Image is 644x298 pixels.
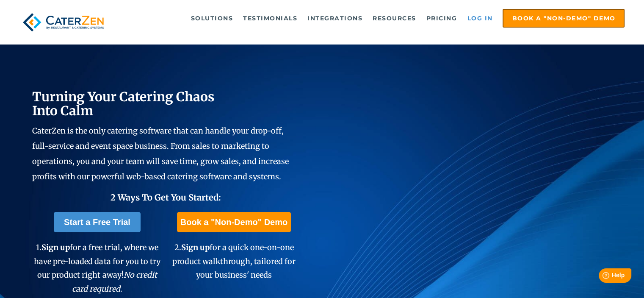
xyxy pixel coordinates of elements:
span: 2. for a quick one-on-one product walkthrough, tailored for your business' needs [172,242,296,280]
div: Navigation Menu [123,9,625,28]
a: Start a Free Trial [54,212,141,232]
a: Book a "Non-Demo" Demo [503,9,625,28]
a: Pricing [422,10,462,27]
span: CaterZen is the only catering software that can handle your drop-off, full-service and event spac... [32,126,289,181]
em: No credit card required. [72,270,157,293]
span: Turning Your Catering Chaos Into Calm [32,89,215,119]
a: Testimonials [239,10,301,27]
a: Resources [368,10,420,27]
span: Sign up [181,242,209,252]
span: Sign up [41,242,70,252]
iframe: Help widget launcher [569,265,635,289]
a: Log in [463,10,497,27]
img: caterzen [19,9,108,36]
a: Solutions [187,10,238,27]
a: Integrations [303,10,367,27]
span: 2 Ways To Get You Started: [110,192,221,203]
span: 1. for a free trial, where we have pre-loaded data for you to try our product right away! [34,242,160,293]
a: Book a "Non-Demo" Demo [177,212,291,232]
